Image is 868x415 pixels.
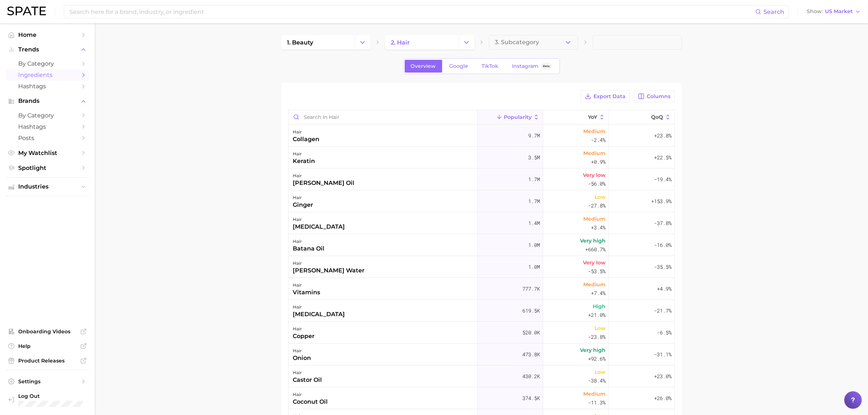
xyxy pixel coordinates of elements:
[6,81,89,92] a: Hashtags
[588,114,597,120] span: YoY
[405,60,442,73] a: Overview
[580,236,606,245] span: Very high
[18,123,77,130] span: Hashtags
[18,357,77,364] span: Product Releases
[6,121,89,132] a: Hashtags
[6,341,89,352] a: Help
[391,39,410,46] span: 2. hair
[18,393,112,399] span: Log Out
[6,147,89,159] a: My Watchlist
[805,7,863,16] button: ShowUS Market
[504,114,532,120] span: Popularity
[654,263,672,271] span: -35.5%
[478,110,543,124] button: Popularity
[482,63,499,69] span: TikTok
[293,281,320,290] div: hair
[6,132,89,144] a: Posts
[6,376,89,387] a: Settings
[657,284,672,293] span: +4.9%
[293,259,365,268] div: hair
[583,171,606,179] span: Very low
[293,390,328,399] div: hair
[293,244,325,253] div: batana oil
[595,324,606,333] span: Low
[18,183,77,190] span: Industries
[584,280,606,289] span: Medium
[289,212,674,234] button: hair[MEDICAL_DATA]1.4mMedium+3.4%-37.8%
[293,266,365,275] div: [PERSON_NAME] water
[18,328,77,335] span: Onboarding Videos
[651,114,663,120] span: QoQ
[6,58,89,69] a: by Category
[588,267,606,276] span: -53.5%
[807,9,823,13] span: Show
[289,147,674,168] button: hairkeratin3.5mMedium+0.9%+22.5%
[293,222,345,231] div: [MEDICAL_DATA]
[654,131,672,140] span: +23.8%
[591,158,606,166] span: +0.9%
[293,135,320,144] div: collagen
[584,389,606,398] span: Medium
[584,127,606,136] span: Medium
[459,35,474,50] button: Change Category
[18,164,77,171] span: Spotlight
[584,214,606,223] span: Medium
[588,354,606,363] span: +92.6%
[18,112,77,119] span: by Category
[443,60,475,73] a: Google
[657,328,672,337] span: -6.5%
[281,35,355,50] a: 1. beauty
[588,179,606,188] span: -56.0%
[523,394,540,403] span: 374.5k
[591,223,606,232] span: +3.4%
[289,125,674,147] button: haircollagen9.7mMedium-2.4%+23.8%
[293,332,315,341] div: copper
[588,376,606,385] span: -38.4%
[593,302,606,311] span: High
[588,311,606,319] span: +21.0%
[529,219,540,228] span: 1.4m
[523,284,540,293] span: 777.7k
[6,96,89,106] button: Brands
[289,344,674,365] button: haironion473.8kVery high+92.6%-31.1%
[593,93,626,100] span: Export Data
[489,35,578,50] button: 3. Subcategory
[523,306,540,315] span: 619.5k
[654,175,672,184] span: -19.4%
[595,193,606,201] span: Low
[529,263,540,271] span: 1.0m
[293,397,328,406] div: coconut oil
[293,150,315,158] div: hair
[6,44,89,55] button: Trends
[18,83,77,90] span: Hashtags
[287,39,314,46] span: 1. beauty
[18,46,77,53] span: Trends
[18,71,77,78] span: Ingredients
[476,60,505,73] a: TikTok
[289,278,674,300] button: hairvitamins777.7kMedium+7.4%+4.9%
[18,31,77,38] span: Home
[543,110,609,124] button: YoY
[289,365,674,387] button: haircastor oil430.2kLow-38.4%+23.0%
[385,35,459,50] a: 2. hair
[293,171,355,180] div: hair
[825,9,853,13] span: US Market
[18,98,77,104] span: Brands
[588,201,606,210] span: -27.8%
[289,387,674,409] button: haircoconut oil374.5kMedium-11.3%+26.0%
[6,162,89,174] a: Spotlight
[289,234,674,256] button: hairbatana oil1.0mVery high+660.7%-16.0%
[523,350,540,359] span: 473.8k
[293,215,345,224] div: hair
[584,149,606,158] span: Medium
[529,131,540,140] span: 9.7m
[647,93,671,100] span: Columns
[293,325,315,333] div: hair
[529,241,540,249] span: 1.0m
[293,179,355,187] div: [PERSON_NAME] oil
[293,310,345,319] div: [MEDICAL_DATA]
[543,63,550,69] span: Beta
[289,256,674,278] button: hair[PERSON_NAME] water1.0mVery low-53.5%-35.5%
[654,219,672,228] span: -37.8%
[293,354,311,362] div: onion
